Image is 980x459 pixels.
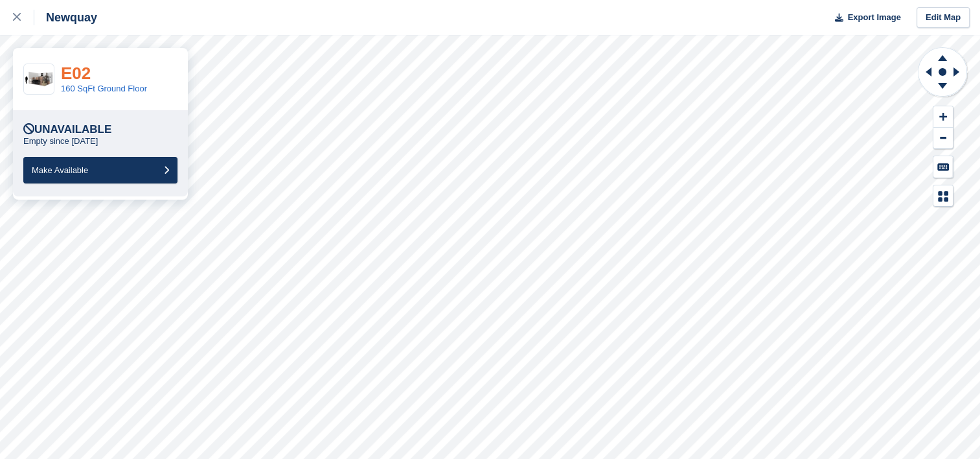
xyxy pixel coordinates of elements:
button: Map Legend [933,185,953,207]
a: 160 SqFt Ground Floor [61,84,147,93]
a: Edit Map [917,7,970,29]
button: Make Available [23,157,177,183]
p: Empty since [DATE] [23,136,98,147]
a: E02 [61,64,91,83]
div: Newquay [34,10,97,25]
img: 150-sqft-unit.jpg [24,68,54,91]
div: Unavailable [23,123,111,136]
button: Export Image [827,7,901,29]
button: Zoom Out [933,128,953,149]
button: Zoom In [933,106,953,128]
span: Export Image [847,11,900,24]
span: Make Available [32,165,88,175]
button: Keyboard Shortcuts [933,156,953,178]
